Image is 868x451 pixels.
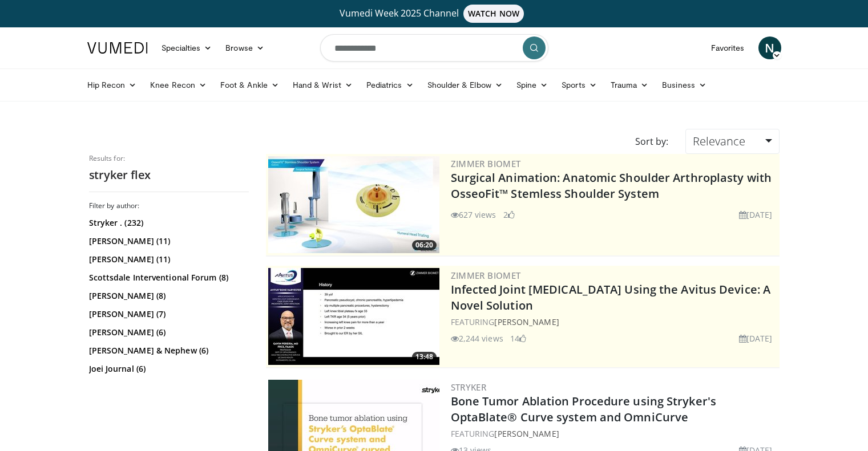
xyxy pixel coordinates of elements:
img: 84e7f812-2061-4fff-86f6-cdff29f66ef4.300x170_q85_crop-smart_upscale.jpg [268,156,439,253]
a: [PERSON_NAME] (6) [89,327,246,338]
a: Vumedi Week 2025 ChannelWATCH NOW [89,5,780,23]
a: Zimmer Biomet [451,270,521,281]
a: Stryker . (232) [89,217,246,229]
img: VuMedi Logo [87,42,148,54]
a: Joei Journal (6) [89,363,246,375]
a: [PERSON_NAME] (7) [89,308,246,320]
a: Trauma [604,74,656,96]
a: Zimmer Biomet [451,158,521,169]
h2: stryker flex [89,168,249,182]
div: FEATURING [451,316,777,328]
a: Foot & Ankle [213,74,286,96]
a: N [758,36,781,59]
a: Surgical Animation: Anatomic Shoulder Arthroplasty with OsseoFit™ Stemless Shoulder System [451,170,772,201]
span: Relevance [693,133,745,149]
a: Specialties [155,36,219,59]
p: Results for: [89,154,249,163]
a: Infected Joint [MEDICAL_DATA] Using the Avitus Device: A Novel Solution [451,282,771,313]
span: 06:20 [412,240,437,250]
a: Business [655,74,713,96]
a: Hand & Wrist [286,74,360,96]
a: Browse [219,36,271,59]
li: 14 [510,332,526,344]
a: Spine [510,74,555,96]
li: 2 [503,209,515,221]
a: Knee Recon [143,74,213,96]
a: [PERSON_NAME] (8) [89,290,246,302]
span: 13:48 [412,352,437,362]
li: [DATE] [739,332,773,344]
img: 6109daf6-8797-4a77-88a1-edd099c0a9a9.300x170_q85_crop-smart_upscale.jpg [268,268,439,365]
span: WATCH NOW [463,5,524,23]
div: Sort by: [627,129,677,154]
a: Shoulder & Elbow [421,74,510,96]
a: Relevance [685,129,779,154]
a: [PERSON_NAME] & Nephew (6) [89,345,246,356]
a: 13:48 [268,268,439,365]
li: 2,244 views [451,332,503,344]
a: Favorites [704,36,752,59]
a: [PERSON_NAME] (11) [89,254,246,265]
a: Stryker [451,381,487,393]
h3: Filter by author: [89,201,249,210]
li: 627 views [451,209,496,221]
input: Search topics, interventions [320,34,548,62]
a: 06:20 [268,156,439,253]
li: [DATE] [739,209,773,221]
a: [PERSON_NAME] [494,428,559,439]
div: FEATURING [451,428,777,440]
a: Sports [555,74,604,96]
a: Pediatrics [360,74,421,96]
a: [PERSON_NAME] (11) [89,235,246,247]
a: Scottsdale Interventional Forum (8) [89,272,246,283]
a: Bone Tumor Ablation Procedure using Stryker's OptaBlate® Curve system and OmniCurve [451,393,717,425]
a: [PERSON_NAME] [494,316,559,327]
a: Hip Recon [80,74,144,96]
